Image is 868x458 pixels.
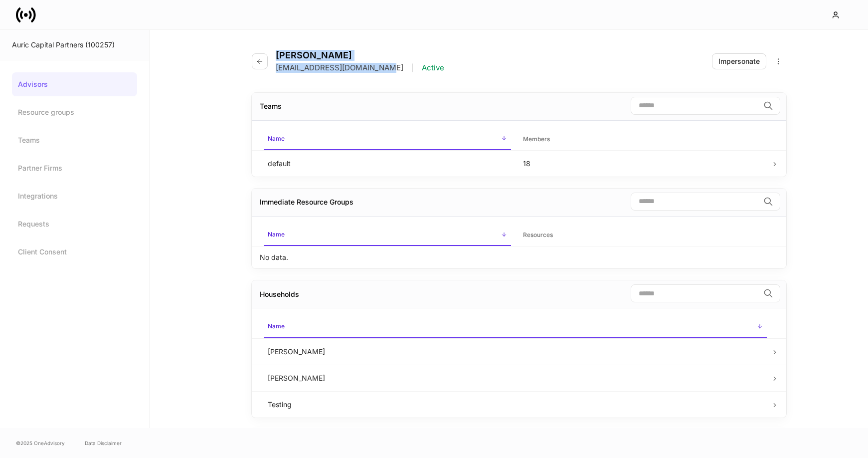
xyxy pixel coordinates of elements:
[260,391,771,418] td: Testing
[260,338,771,365] td: [PERSON_NAME]
[712,53,766,69] button: Impersonate
[260,252,288,262] p: No data.
[276,50,444,61] h4: [PERSON_NAME]
[268,134,285,143] h6: Name
[718,56,760,66] div: Impersonate
[260,197,353,207] div: Immediate Resource Groups
[12,128,137,152] a: Teams
[12,156,137,180] a: Partner Firms
[12,72,137,96] a: Advisors
[523,230,553,239] h6: Resources
[16,439,65,447] span: © 2025 OneAdvisory
[264,316,767,338] span: Name
[519,129,767,150] span: Members
[268,321,285,331] h6: Name
[12,184,137,208] a: Integrations
[515,150,771,177] td: 18
[411,63,414,73] p: |
[268,229,285,239] h6: Name
[260,365,771,391] td: [PERSON_NAME]
[260,150,516,177] td: default
[519,225,767,245] span: Resources
[276,63,403,73] p: [EMAIL_ADDRESS][DOMAIN_NAME]
[523,134,550,144] h6: Members
[422,63,444,73] p: Active
[12,100,137,124] a: Resource groups
[12,40,137,50] div: Auric Capital Partners (100257)
[85,439,122,447] a: Data Disclaimer
[12,212,137,236] a: Requests
[260,101,282,111] div: Teams
[264,129,512,150] span: Name
[264,225,512,246] span: Name
[260,289,299,299] div: Households
[12,240,137,264] a: Client Consent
